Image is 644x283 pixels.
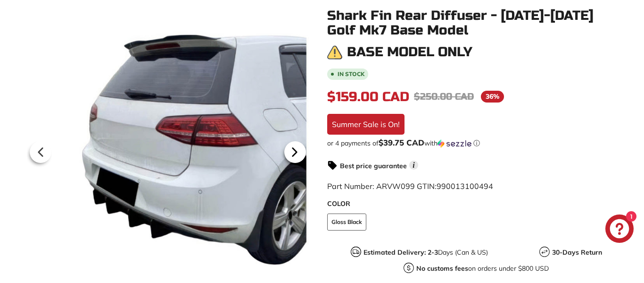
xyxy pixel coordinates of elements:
[327,138,625,148] div: or 4 payments of with
[327,181,493,191] span: Part Number: ARVW099 GTIN:
[437,181,493,191] span: 990013100494
[416,264,549,274] p: on orders under $800 USD
[481,91,504,103] span: 36%
[363,248,488,257] p: Days (Can & US)
[338,71,364,77] b: In stock
[438,139,471,148] img: Sezzle
[327,114,405,135] div: Summer Sale is On!
[379,137,424,147] span: $39.75 CAD
[414,91,474,103] span: $250.00 CAD
[603,214,636,245] inbox-online-store-chat: Shopify online store chat
[327,9,625,38] h1: Shark Fin Rear Diffuser - [DATE]-[DATE] Golf Mk7 Base Model
[552,248,602,257] strong: 30-Days Return
[327,45,342,60] img: warning.png
[327,199,625,209] label: COLOR
[409,161,418,170] span: i
[327,89,409,105] span: $159.00 CAD
[347,45,472,60] h3: Base model only
[340,162,407,170] strong: Best price guarantee
[363,248,438,257] strong: Estimated Delivery: 2-3
[327,138,625,148] div: or 4 payments of$39.75 CADwithSezzle Click to learn more about Sezzle
[416,264,468,273] strong: No customs fees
